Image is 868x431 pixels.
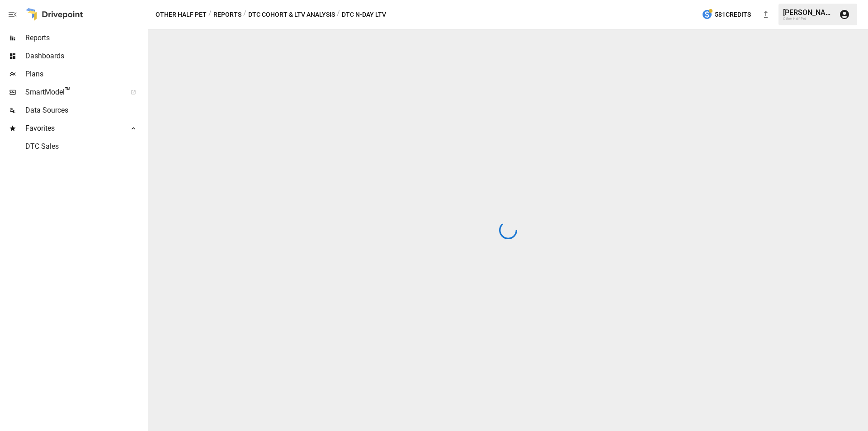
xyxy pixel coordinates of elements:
div: / [208,9,212,20]
div: / [337,9,340,20]
span: ™ [65,85,71,97]
div: / [243,9,246,20]
button: New version available, click to update! [757,5,775,24]
span: DTC Sales [25,141,146,152]
button: 581Credits [698,6,755,23]
span: Favorites [25,123,121,134]
span: Data Sources [25,105,146,116]
button: DTC Cohort & LTV Analysis [248,9,335,20]
span: Plans [25,69,146,80]
div: [PERSON_NAME] [783,8,834,17]
span: Dashboards [25,51,146,62]
span: SmartModel [25,87,121,98]
button: Reports [213,9,241,20]
div: Other Half Pet [783,17,834,21]
span: 581 Credits [715,9,751,20]
span: Reports [25,33,146,43]
button: Other Half Pet [156,9,207,20]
